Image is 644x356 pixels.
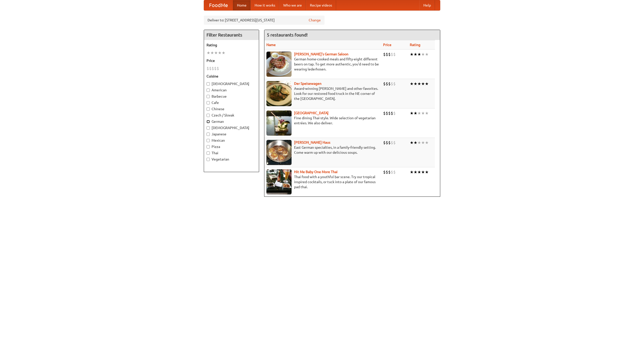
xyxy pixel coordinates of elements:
label: Czech / Slovak [207,113,256,118]
li: ★ [207,50,210,56]
li: $ [393,169,396,175]
li: $ [212,66,214,71]
a: Help [419,0,435,10]
li: ★ [417,81,421,87]
input: Barbecue [207,95,210,98]
li: ★ [414,52,417,57]
li: $ [214,66,217,71]
h5: Cuisine [207,74,256,79]
li: $ [383,169,386,175]
a: Home [233,0,251,10]
label: Vegetarian [207,157,256,162]
li: ★ [410,81,414,87]
p: Thai food with a youthful bar scene. Try our tropical inspired cocktails, or tuck into a plate of... [266,174,379,189]
input: Cafe [207,101,210,104]
p: Award-winning [PERSON_NAME] and other favorites. Look for our restored food truck in the NE corne... [266,86,379,101]
li: ★ [425,81,429,87]
li: ★ [222,50,225,56]
li: $ [391,169,393,175]
li: $ [388,81,391,87]
a: How it works [251,0,279,10]
p: Fine dining Thai-style. Wide selection of vegetarian entrées. We also deliver. [266,115,379,126]
li: $ [386,110,388,116]
li: ★ [210,50,214,56]
a: Rating [410,43,420,47]
label: Japanese [207,132,256,137]
input: German [207,120,210,123]
img: satay.jpg [266,110,292,136]
li: $ [386,52,388,57]
p: East German specialties, in a family-friendly setting. Come warm up with our delicious soups. [266,145,379,155]
a: Change [309,18,321,23]
li: ★ [218,50,222,56]
li: ★ [410,110,414,116]
div: Deliver to: [STREET_ADDRESS][US_STATE] [204,16,325,25]
li: ★ [421,140,425,145]
input: Thai [207,151,210,155]
li: ★ [214,50,218,56]
li: $ [391,140,393,145]
a: FoodMe [204,0,233,10]
h4: Filter Restaurants [204,30,259,40]
li: ★ [417,110,421,116]
img: kohlhaus.jpg [266,140,292,165]
li: $ [383,52,386,57]
li: ★ [425,110,429,116]
input: Pizza [207,145,210,148]
a: Name [266,43,276,47]
input: Czech / Slovak [207,114,210,117]
img: speisewagen.jpg [266,81,292,106]
label: [DEMOGRAPHIC_DATA] [207,81,256,86]
label: Pizza [207,144,256,149]
a: [PERSON_NAME] Haus [294,140,330,144]
input: [DEMOGRAPHIC_DATA] [207,126,210,130]
li: ★ [421,169,425,175]
li: ★ [410,140,414,145]
li: ★ [417,52,421,57]
li: ★ [410,52,414,57]
input: Chinese [207,107,210,111]
li: $ [383,140,386,145]
li: $ [393,81,396,87]
a: Who we are [279,0,306,10]
label: German [207,119,256,124]
li: $ [383,110,386,116]
a: [PERSON_NAME]'s German Saloon [294,52,348,56]
li: ★ [425,52,429,57]
a: Der Speisewagen [294,82,321,86]
li: $ [391,110,393,116]
a: Hit Me Baby One More Thai [294,170,338,174]
img: esthers.jpg [266,52,292,77]
li: $ [217,66,219,71]
li: ★ [410,169,414,175]
li: $ [207,66,209,71]
li: $ [388,110,391,116]
b: [GEOGRAPHIC_DATA] [294,111,329,115]
li: $ [388,140,391,145]
a: Price [383,43,391,47]
li: $ [391,81,393,87]
li: $ [393,52,396,57]
li: ★ [421,81,425,87]
li: $ [386,140,388,145]
p: German home-cooked meals and fifty-eight different beers on tap. To get more authentic, you'd nee... [266,57,379,72]
li: $ [391,52,393,57]
li: ★ [414,110,417,116]
label: Cafe [207,100,256,105]
label: Mexican [207,138,256,143]
li: ★ [414,140,417,145]
li: ★ [414,81,417,87]
input: American [207,89,210,92]
a: Recipe videos [306,0,336,10]
label: [DEMOGRAPHIC_DATA] [207,125,256,130]
input: Mexican [207,139,210,142]
ng-pluralize: 5 restaurants found! [267,32,308,37]
li: ★ [421,52,425,57]
li: ★ [417,140,421,145]
li: $ [393,110,396,116]
li: ★ [425,169,429,175]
